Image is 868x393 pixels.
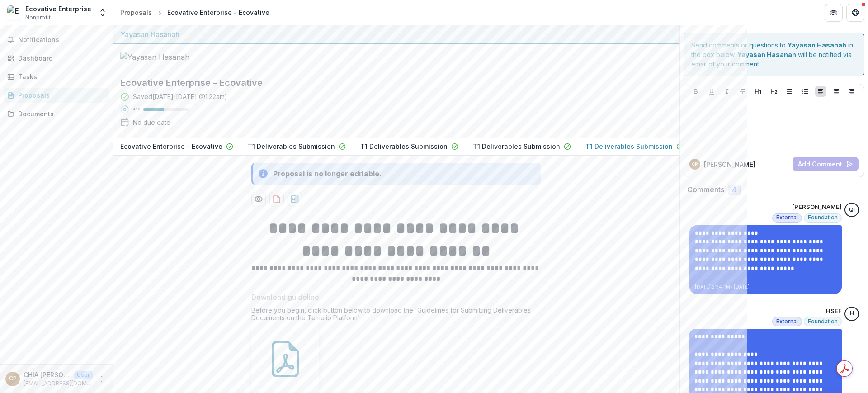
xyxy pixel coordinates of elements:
div: Send comments or questions to in the box below. will be notified via email of your comment. [684,33,865,76]
span: External [776,318,798,325]
p: [DATE] 2:34 PM • [DATE] [695,284,836,290]
div: Before you begin, click button below to download the 'Guidelines for Submitting Deliverables Docu... [251,306,541,325]
button: More [96,374,107,384]
button: Bullet List [784,86,795,97]
h2: Ecovative Enterprise - Ecovative [120,77,658,88]
a: Tasks [4,69,109,84]
a: Dashboard [4,51,109,66]
button: Bold [690,86,701,97]
p: [EMAIL_ADDRESS][DOMAIN_NAME] [24,379,93,388]
div: Tasks [18,72,102,81]
nav: breadcrumb [117,6,273,19]
div: Yayasan Hasanah [120,29,672,40]
div: CHIA SIOK PHENG [9,376,17,382]
p: T1 Deliverables Submission [473,142,560,151]
button: Align Center [831,86,842,97]
div: Ecovative Enterprise [25,4,91,14]
button: Ordered List [800,86,811,97]
button: Partners [825,4,843,22]
button: Notifications [4,33,109,47]
div: No due date [133,118,170,127]
p: [PERSON_NAME] [704,160,755,169]
p: User [74,371,93,379]
div: Dashboard [18,53,102,63]
button: Align Right [846,86,857,97]
img: Yayasan Hasanah [120,52,211,62]
div: Ecovative Enterprise - Ecovative [167,8,269,17]
span: External [776,214,798,221]
p: CHIA [PERSON_NAME] [24,370,71,379]
div: Saved [DATE] ( [DATE] @ 1:22am ) [133,92,227,101]
span: Nonprofit [25,14,51,22]
button: Italicize [722,86,732,97]
div: HSEF [850,311,854,317]
h2: Comments [687,185,724,194]
div: Documents [18,109,102,118]
button: Strike [737,86,748,97]
button: download-proposal [269,192,284,206]
button: Get Help [846,4,864,22]
p: 45 % [133,106,140,113]
button: Heading 2 [769,86,779,97]
button: Underline [706,86,717,97]
button: Preview 64d6bd5c-5754-4e56-8ad7-f03eecd1a9a8-4.pdf [251,192,266,206]
button: Align Left [815,86,826,97]
strong: Yayasan Hasanah [737,51,796,58]
div: Proposals [120,8,152,17]
span: Foundation [808,318,838,325]
strong: Yayasan Hasanah [788,41,846,49]
span: 4 [732,186,736,194]
p: T1 Deliverables Submission [360,142,448,151]
button: Add Comment [793,157,859,171]
p: T1 Deliverables Submission [248,142,335,151]
a: Proposals [117,6,156,19]
button: download-proposal [288,192,302,206]
p: HSEF [826,307,842,316]
p: T1 Deliverables Submission [585,142,673,151]
button: Open entity switcher [96,4,109,22]
p: [PERSON_NAME] [792,203,842,212]
button: Heading 1 [753,86,764,97]
a: Documents [4,106,109,121]
div: Qistina Izahan [849,207,855,213]
div: Proposal is no longer editable. [273,168,382,179]
p: Ecovative Enterprise - Ecovative [120,142,222,151]
div: CHIA SIOK PHENG [692,162,698,166]
div: Proposals [18,90,102,100]
a: Proposals [4,88,109,103]
span: Notifications [18,36,105,44]
img: Ecovative Enterprise [7,5,22,20]
p: Download guideline [251,292,319,303]
span: Foundation [808,214,838,221]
